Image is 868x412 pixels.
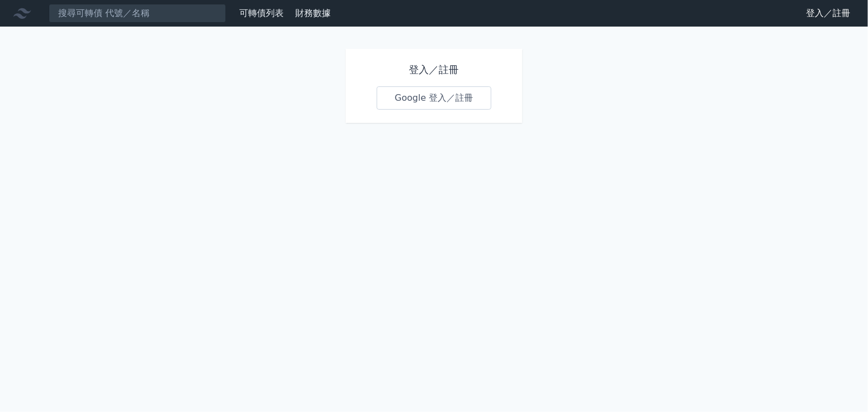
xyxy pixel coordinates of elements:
[377,62,492,78] h1: 登入／註冊
[239,8,284,18] a: 可轉債列表
[797,4,859,22] a: 登入／註冊
[295,8,331,18] a: 財務數據
[49,4,226,23] input: 搜尋可轉債 代號／名稱
[377,86,492,110] a: Google 登入／註冊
